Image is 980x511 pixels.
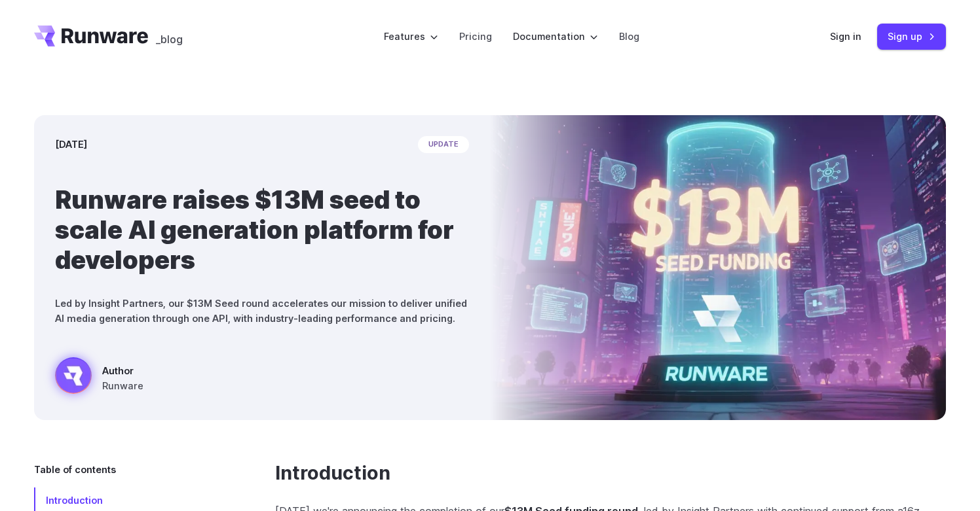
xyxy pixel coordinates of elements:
[55,357,143,399] a: Futuristic city scene with neon lights showing Runware announcement of $13M seed funding in large...
[513,29,598,44] label: Documentation
[34,462,116,477] span: Table of contents
[830,29,861,44] a: Sign in
[490,115,946,420] img: Futuristic city scene with neon lights showing Runware announcement of $13M seed funding in large...
[459,29,492,44] a: Pricing
[102,363,143,378] span: Author
[418,136,469,153] span: update
[46,495,103,506] span: Introduction
[275,462,390,485] a: Introduction
[619,29,639,44] a: Blog
[384,29,438,44] label: Features
[55,137,87,152] time: [DATE]
[877,24,946,49] a: Sign up
[55,185,469,275] h1: Runware raises $13M seed to scale AI generation platform for developers
[156,34,183,44] span: _blog
[102,378,143,393] span: Runware
[55,296,469,326] p: Led by Insight Partners, our $13M Seed round accelerates our mission to deliver unified AI media ...
[34,26,148,46] a: Go to /
[156,26,183,46] a: _blog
